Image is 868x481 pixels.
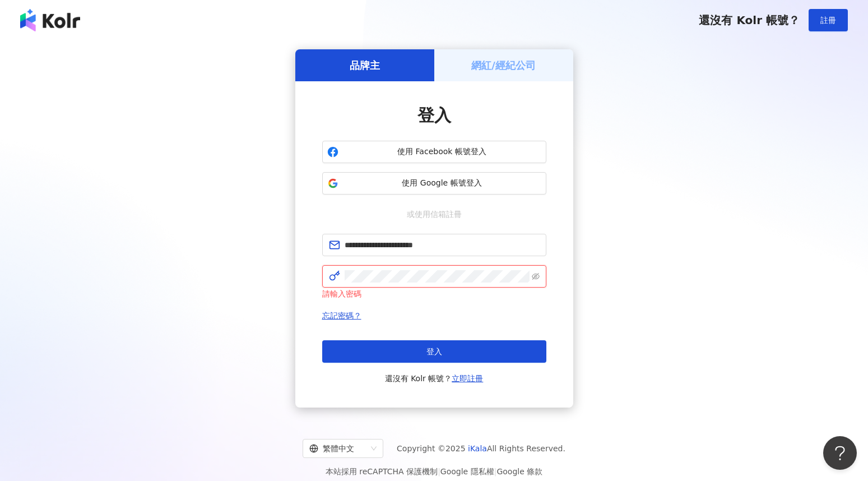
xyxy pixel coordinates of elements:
span: Copyright © 2025 All Rights Reserved. [397,442,565,455]
iframe: Help Scout Beacon - Open [823,436,857,470]
button: 登入 [322,340,546,363]
a: Google 條款 [496,467,542,476]
span: 還沒有 Kolr 帳號？ [699,13,800,27]
span: | [494,467,497,476]
a: 忘記密碼？ [322,311,361,320]
span: 使用 Facebook 帳號登入 [343,146,541,158]
span: 登入 [417,105,451,125]
button: 註冊 [809,9,848,31]
a: 立即註冊 [452,374,483,383]
span: eye-invisible [532,272,540,280]
span: 註冊 [820,16,836,25]
h5: 網紅/經紀公司 [471,58,536,72]
h5: 品牌主 [350,58,380,72]
span: 本站採用 reCAPTCHA 保護機制 [326,465,542,478]
a: Google 隱私權 [440,467,494,476]
button: 使用 Facebook 帳號登入 [322,141,546,163]
button: 使用 Google 帳號登入 [322,172,546,195]
span: | [438,467,440,476]
span: 還沒有 Kolr 帳號？ [385,372,484,385]
span: 使用 Google 帳號登入 [343,178,541,189]
span: 登入 [426,347,442,356]
img: logo [20,9,80,31]
div: 請輸入密碼 [322,288,546,300]
a: iKala [468,444,487,453]
span: 或使用信箱註冊 [399,208,470,220]
div: 繁體中文 [309,440,366,457]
